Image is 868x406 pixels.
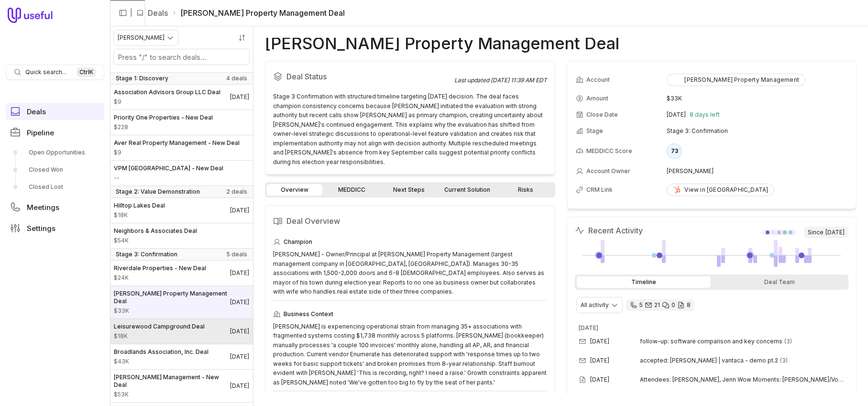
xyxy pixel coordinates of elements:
span: Amount [114,391,230,398]
div: 5 calls and 21 email threads [626,299,694,311]
div: Deal Team [713,276,846,288]
a: Deals [148,7,168,19]
h2: Recent Activity [575,225,643,236]
span: Settings [27,225,55,232]
time: Deal Close Date [230,382,249,390]
div: Last updated [454,77,547,84]
div: [PERSON_NAME] is experiencing operational strain from managing 35+ associations with fragmented s... [273,322,547,387]
h2: Deal Status [273,69,454,84]
span: Since [804,227,848,238]
span: Neighbors & Associates Deal [114,227,197,235]
span: Amount [114,274,206,282]
nav: Deals [110,26,253,406]
a: Overview [267,184,322,196]
a: MEDDICC [324,184,380,196]
span: Amount [114,149,240,156]
span: MEDDICC Score [586,147,632,155]
span: Close Date [586,111,618,119]
a: View in [GEOGRAPHIC_DATA] [667,184,774,196]
span: 8 days left [690,111,720,119]
span: Amount [114,307,230,315]
div: [PERSON_NAME] Property Management [673,76,799,84]
span: Hilltop Lakes Deal [114,202,165,209]
button: Sort by [235,31,249,45]
time: Deal Close Date [230,207,249,214]
div: Stage 3 Confirmation with structured timeline targeting [DATE] decision. The deal faces champion ... [273,92,547,166]
a: Deals [6,103,104,120]
span: Aver Real Property Management - New Deal [114,139,240,147]
a: Riverdale Properties - New Deal$24K[DATE] [110,261,253,285]
span: 2 deals [226,188,247,196]
a: Leisurewood Campground Deal$18K[DATE] [110,319,253,344]
a: VPM [GEOGRAPHIC_DATA] - New Deal-- [110,161,253,186]
span: [PERSON_NAME] Management - New Deal [114,373,230,389]
time: Deal Close Date [230,93,249,101]
span: VPM [GEOGRAPHIC_DATA] - New Deal [114,165,223,172]
span: follow-up: software comparison and key concerns [640,338,782,345]
time: [DATE] [590,357,609,364]
span: Meetings [27,204,59,211]
span: Stage 1: Discovery [116,75,168,82]
kbd: Ctrl K [77,67,96,77]
span: Riverdale Properties - New Deal [114,264,206,272]
time: Deal Close Date [230,353,249,361]
a: Aver Real Property Management - New Deal$9 [110,135,253,160]
span: Amount [114,174,223,182]
div: [PERSON_NAME] - Owner/Principal at [PERSON_NAME] Property Management (largest management company ... [273,250,547,296]
a: Closed Won [6,162,104,177]
div: Business Context [273,308,547,320]
span: Amount [114,358,209,365]
li: [PERSON_NAME] Property Management Deal [172,7,345,19]
span: Attendees: [PERSON_NAME], Jenn Wow Moments: [PERSON_NAME]/Voice Didn't Like: Work orders cant cre... [640,376,845,384]
span: Amount [114,98,220,106]
span: Priority One Properties - New Deal [114,114,213,121]
a: Closed Lost [6,179,104,195]
a: Neighbors & Associates Deal$54K [110,223,253,248]
input: Search deals by name [114,49,249,65]
time: Deal Close Date [230,269,249,277]
time: [DATE] [667,111,686,119]
td: $33K [667,91,847,106]
span: Broadlands Association, Inc. Deal [114,348,209,356]
h2: Deal Overview [273,213,547,229]
span: [PERSON_NAME] Property Management Deal [114,290,230,305]
span: Deals [27,108,46,115]
a: Current Solution [439,184,496,196]
span: 4 deals [226,75,247,82]
span: Stage 3: Confirmation [116,251,177,258]
span: Account Owner [586,167,630,175]
span: Pipeline [27,129,54,136]
span: Stage [586,127,603,135]
a: [PERSON_NAME] Management - New Deal$53K[DATE] [110,370,253,402]
button: Collapse sidebar [116,6,130,20]
div: Champion [273,236,547,248]
div: 73 [667,143,682,159]
span: 3 emails in thread [780,357,788,364]
div: Pipeline submenu [6,145,104,195]
div: Timeline [577,276,711,288]
time: Deal Close Date [230,298,249,306]
span: | [130,7,132,19]
span: Amount [114,123,213,131]
a: Pipeline [6,124,104,141]
span: 3 emails in thread [784,338,792,345]
time: [DATE] [590,338,609,345]
td: Stage 3: Confirmation [667,123,847,139]
span: Amount [586,95,608,102]
h1: [PERSON_NAME] Property Management Deal [265,38,619,49]
time: Deal Close Date [230,328,249,335]
a: Next Steps [381,184,437,196]
a: Association Advisors Group LLC Deal$9[DATE] [110,85,253,110]
span: Amount [114,332,205,340]
span: accepted: [PERSON_NAME] | vantaca - demo pt.2 [640,357,778,364]
span: CRM Link [586,186,613,194]
a: Meetings [6,198,104,216]
span: Amount [114,211,165,219]
span: 5 deals [226,251,247,258]
time: [DATE] [590,376,609,384]
td: [PERSON_NAME] [667,164,847,179]
span: Quick search... [25,68,66,76]
a: Broadlands Association, Inc. Deal$43K[DATE] [110,344,253,369]
time: [DATE] 11:39 AM EDT [491,77,547,84]
a: Settings [6,219,104,237]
